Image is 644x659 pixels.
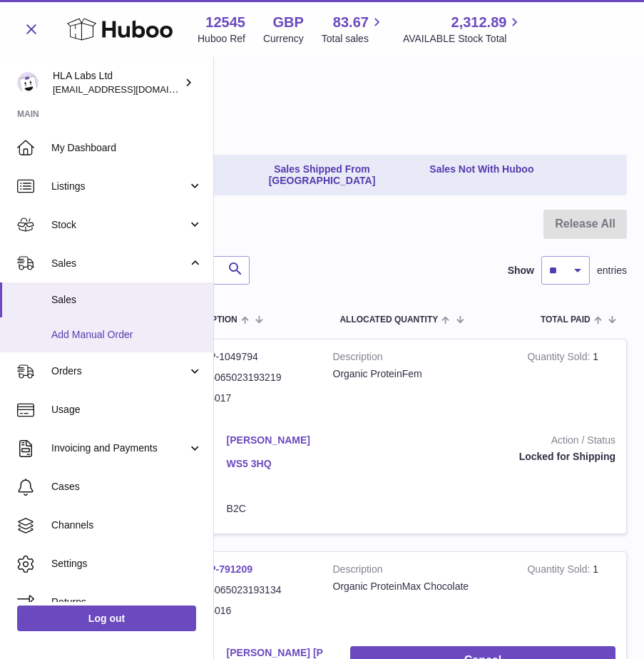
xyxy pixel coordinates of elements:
[350,450,615,464] div: Locked for Shipping
[209,350,311,364] dd: P-1049794
[53,83,210,95] span: [EMAIL_ADDRESS][DOMAIN_NAME]
[272,13,303,32] strong: GBP
[516,339,626,423] td: 1
[17,72,39,93] img: clinton@newgendirect.com
[51,141,203,155] span: My Dashboard
[17,86,627,108] h1: My Huboo - Sales report
[17,606,196,631] a: Log out
[51,480,203,494] span: Cases
[51,180,188,193] span: Listings
[516,552,626,635] td: 1
[209,371,311,384] dd: 5065023193219
[205,13,245,32] strong: 12545
[333,367,506,381] div: Organic ProteinFem
[322,32,385,46] span: Total sales
[51,328,203,342] span: Add Manual Order
[51,518,203,532] span: Channels
[339,315,438,325] span: ALLOCATED Quantity
[209,392,311,405] dd: 5017
[451,13,507,32] span: 2,312.89
[424,158,538,193] a: Sales Not With Huboo
[51,403,203,417] span: Usage
[263,32,304,46] div: Currency
[527,563,593,578] strong: Quantity Sold
[227,457,329,471] a: WS5 3HQ
[51,218,188,232] span: Stock
[53,69,181,96] div: HLA Labs Ltd
[227,502,329,516] dd: B2C
[223,158,422,193] a: Sales Shipped From [GEOGRAPHIC_DATA]
[333,580,506,593] div: Organic ProteinMax Chocolate
[209,583,311,597] dd: 5065023193134
[403,32,523,46] span: AVAILABLE Stock Total
[541,315,591,325] span: Total paid
[209,604,311,618] dd: 5016
[333,13,369,32] span: 83.67
[198,32,245,46] div: Huboo Ref
[322,13,385,46] a: 83.67 Total sales
[51,293,203,307] span: Sales
[333,563,506,580] strong: Description
[350,434,615,451] strong: Action / Status
[51,441,188,455] span: Invoicing and Payments
[51,557,203,571] span: Settings
[597,264,627,277] span: entries
[227,434,329,447] a: [PERSON_NAME]
[51,364,188,378] span: Orders
[51,596,203,609] span: Returns
[403,13,523,46] a: 2,312.89 AVAILABLE Stock Total
[333,350,506,367] strong: Description
[508,264,534,277] label: Show
[209,563,252,575] a: P-791209
[527,351,593,366] strong: Quantity Sold
[51,257,188,270] span: Sales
